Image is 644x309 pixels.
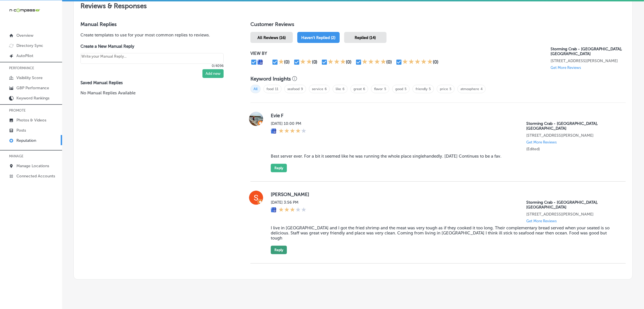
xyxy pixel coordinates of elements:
p: Keyword Rankings [16,96,49,101]
p: Get More Reviews [526,140,557,144]
div: (0) [346,59,352,65]
p: Connected Accounts [16,174,55,179]
div: 4 Stars [362,59,386,66]
a: 6 [342,87,344,91]
div: 1 Star [278,59,284,66]
a: atmosphere [460,87,479,91]
h3: Keyword Insights [250,76,291,82]
p: 1756 eglin st rapid city, SD 57701-6117, US [551,58,626,63]
button: Reply [271,246,287,254]
p: Visibility Score [16,75,43,80]
label: [DATE] 10:00 PM [271,121,306,126]
p: AutoPilot [16,53,33,58]
p: Storming Crab - Rapid City, SD [551,47,626,56]
blockquote: I live in [GEOGRAPHIC_DATA] and I got the fried shrimp and the meat was very tough as if they coo... [271,225,617,241]
div: 3 Stars [279,207,306,213]
span: All [250,85,261,93]
label: Evie F [271,113,617,118]
h1: Customer Reviews [250,21,626,30]
div: (0) [284,59,290,65]
img: 660ab0bf-5cc7-4cb8-ba1c-48b5ae0f18e60NCTV_CLogo_TV_Black_-500x88.png [9,8,40,13]
div: (0) [433,59,438,65]
a: 9 [301,87,303,91]
a: 5 [405,87,407,91]
a: 11 [275,87,278,91]
label: [DATE] 3:56 PM [271,200,306,205]
a: food [267,87,274,91]
a: like [336,87,341,91]
button: Add new [202,69,224,78]
span: Haven't Replied (2) [301,35,335,40]
span: All Reviews (16) [257,35,286,40]
p: Get More Reviews [526,219,557,223]
label: (Edited) [526,147,540,151]
p: Directory Sync [16,43,43,48]
a: 5 [449,87,451,91]
label: Saved Manual Replies [80,80,232,85]
p: No Manual Replies Available [80,90,232,96]
label: Create a New Manual Reply [80,44,224,49]
p: GBP Performance [16,86,49,90]
a: 6 [363,87,365,91]
span: Replied (14) [355,35,376,40]
p: 1756 eglin st [526,133,617,138]
button: Reply [271,164,287,172]
div: (0) [312,59,318,65]
p: Create templates to use for your most common replies to reviews. [80,32,232,38]
a: price [440,87,448,91]
label: [PERSON_NAME] [271,192,617,197]
a: 6 [325,87,327,91]
p: Overview [16,33,33,38]
a: 5 [384,87,386,91]
a: service [312,87,323,91]
p: Storming Crab - Rapid City, SD [526,121,617,131]
h3: Manual Replies [80,21,232,27]
div: (0) [386,59,392,65]
p: 1756 eglin st [526,212,617,217]
a: flavor [374,87,383,91]
a: friendly [416,87,427,91]
div: 4 Stars [279,128,306,134]
p: Photos & Videos [16,118,46,123]
p: Get More Reviews [551,66,581,70]
a: good [395,87,403,91]
div: 2 Stars [300,59,312,66]
div: 3 Stars [328,59,346,66]
p: Reputation [16,138,36,143]
p: Manage Locations [16,164,49,168]
a: seafood [287,87,300,91]
textarea: Create your Quick Reply [80,53,224,64]
blockquote: Best server ever. For a bit it seemed like he was running the whole place singlehandedly. [DATE] ... [271,154,617,159]
p: Posts [16,128,26,133]
a: 5 [429,87,431,91]
p: VIEW BY [250,51,551,56]
a: 4 [481,87,483,91]
p: 0/4096 [80,64,224,68]
p: Storming Crab - Rapid City, SD [526,200,617,210]
div: 5 Stars [402,59,433,66]
a: great [353,87,362,91]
